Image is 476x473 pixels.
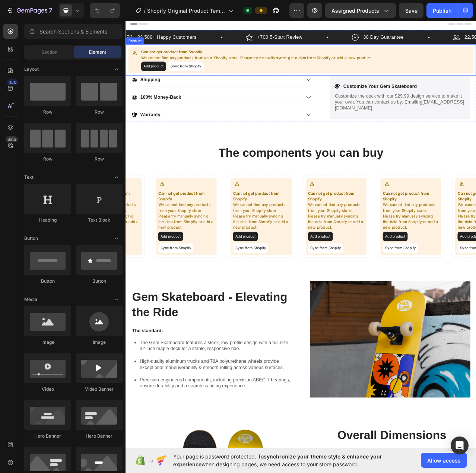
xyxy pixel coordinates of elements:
button: Add product [42,272,73,284]
button: Sync from Shopify [137,287,182,299]
span: Section [41,49,57,55]
span: Button [24,235,38,242]
div: Hero Banner [24,433,71,439]
p: 100% Money-Back [19,97,71,105]
p: We cannot find any products from your Shopify store. Please try manually syncing the data from Sh... [137,234,209,271]
p: The Gem Skateboard features a sleek, low-profile design with a full-size 32-inch maple deck for a... [18,410,211,426]
button: Add product [232,272,264,284]
p: We cannot find any products from your Shopify store. Please try manually syncing the data from Sh... [42,234,113,271]
div: Publish [433,7,451,15]
div: Beta [6,136,18,142]
h2: Gem Skateboard - Elevating the Ride [7,345,212,385]
p: Shipping [19,75,44,83]
div: Video Banner [76,386,123,393]
div: Heading [24,217,71,223]
button: Sync from Shopify [423,287,469,299]
p: Can not get product from Shopify [232,220,304,234]
p: High-quality aluminum trucks and 78A polyurethane wheels provide exceptional maneuverability & sm... [18,434,211,450]
span: Assigned Products [331,7,379,15]
div: Button [76,278,123,285]
span: Text [24,174,34,181]
span: Layout [24,66,39,73]
button: Add product [423,272,455,284]
span: Allow access [427,457,461,464]
button: Sync from Shopify [328,287,373,299]
div: Video [24,386,71,393]
div: Row [24,109,71,115]
button: Allow access [421,453,467,468]
div: Product [2,26,22,32]
div: Image [76,339,123,346]
u: [EMAIL_ADDRESS][DOMAIN_NAME] [267,104,432,118]
button: Sync from Shopify [232,287,277,299]
p: We cannot find any products from your Shopify store. Please try manually syncing the data from Sh... [20,47,314,54]
span: Toggle open [111,293,123,305]
span: Toggle open [111,232,123,244]
div: Image [24,339,71,346]
div: Row [76,109,123,115]
input: Search Sections & Elements [24,24,123,39]
button: Assigned Products [325,3,396,18]
span: Shopify Original Product Template [147,7,225,15]
button: Add product [20,55,51,67]
span: Save [405,7,418,14]
div: 450 [7,79,18,85]
div: Open Intercom Messenger [451,437,469,454]
div: Text Block [76,217,123,223]
p: The standard: [8,395,211,403]
div: Hero Banner [76,433,123,439]
div: Button [24,278,71,285]
button: Sync from Shopify [42,287,87,299]
div: Row [76,156,123,162]
p: We cannot find any products from your Shopify store. Please try manually syncing the data from Sh... [328,234,400,271]
span: Your page is password protected. To when designing pages, we need access to your store password. [173,453,411,468]
button: 7 [3,3,55,18]
button: Add product [328,272,360,284]
p: We cannot find any products from your Shopify store. Please try manually syncing the data from Sh... [232,234,304,271]
p: 30 Day Guarantee [303,20,355,29]
button: Add product [137,272,169,284]
p: Can not get product from Shopify [20,39,314,47]
span: synchronize your theme style & enhance your experience [173,453,382,467]
div: Row [24,156,71,162]
p: Can not get product from Shopify [137,220,209,234]
p: Can not get product from Shopify [42,220,113,234]
iframe: Design area [126,18,476,451]
p: +700 5-Start Review [168,20,225,29]
span: Toggle open [111,171,123,183]
span: / [144,7,146,15]
button: Publish [426,3,458,18]
p: Warranty [19,120,44,127]
span: Toggle open [111,63,123,75]
span: Media [24,296,37,303]
button: Save [399,3,423,18]
div: Undo/Redo [90,3,120,18]
p: 7 [49,6,52,15]
p: Can not get product from Shopify [328,220,400,234]
span: Element [89,49,106,55]
p: Customize Your Gem Skateboard [277,83,371,91]
button: Sync from Shopify [54,55,99,67]
p: Customize the deck with our $29.99 design service to make it your own. You can contact us by: Ema... [267,96,433,119]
